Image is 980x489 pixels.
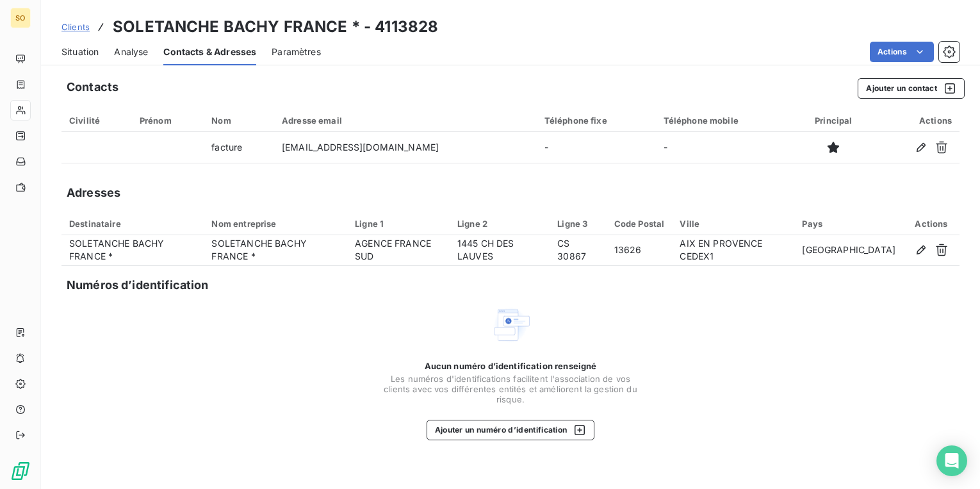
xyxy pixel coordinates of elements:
[211,115,266,126] div: Nom
[10,461,31,481] img: Logo LeanPay
[490,304,531,345] img: Empty state
[911,219,952,229] div: Actions
[664,115,786,126] div: Téléphone mobile
[544,115,648,126] div: Téléphone fixe
[61,235,204,266] td: SOLETANCHE BACHY FRANCE *
[382,374,639,404] span: Les numéros d'identifications facilitent l'association de vos clients avec vos différentes entité...
[936,445,967,476] div: Open Intercom Messenger
[858,78,965,99] button: Ajouter un contact
[680,219,787,229] div: Ville
[794,235,903,266] td: [GEOGRAPHIC_DATA]
[204,235,347,266] td: SOLETANCHE BACHY FRANCE *
[69,219,196,229] div: Destinataire
[450,235,550,266] td: 1445 CH DES LAUVES
[802,219,895,229] div: Pays
[204,132,274,163] td: facture
[211,219,339,229] div: Nom entreprise
[61,22,90,32] span: Clients
[457,219,542,229] div: Ligne 2
[607,235,673,266] td: 13626
[557,219,598,229] div: Ligne 3
[355,219,442,229] div: Ligne 1
[427,420,595,440] button: Ajouter un numéro d’identification
[10,8,31,28] div: SO
[67,276,209,294] h5: Numéros d’identification
[801,115,866,126] div: Principal
[347,235,450,266] td: AGENCE FRANCE SUD
[272,46,321,58] span: Paramètres
[114,46,148,58] span: Analyse
[537,132,656,163] td: -
[69,115,124,126] div: Civilité
[656,132,794,163] td: -
[274,132,537,163] td: [EMAIL_ADDRESS][DOMAIN_NAME]
[282,115,529,126] div: Adresse email
[140,115,196,126] div: Prénom
[425,361,597,371] span: Aucun numéro d’identification renseigné
[614,219,665,229] div: Code Postal
[67,78,118,96] h5: Contacts
[870,42,934,62] button: Actions
[163,46,256,58] span: Contacts & Adresses
[61,21,90,33] a: Clients
[550,235,606,266] td: CS 30867
[67,184,120,202] h5: Adresses
[672,235,794,266] td: AIX EN PROVENCE CEDEX1
[113,15,438,38] h3: SOLETANCHE BACHY FRANCE * - 4113828
[881,115,952,126] div: Actions
[61,46,99,58] span: Situation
